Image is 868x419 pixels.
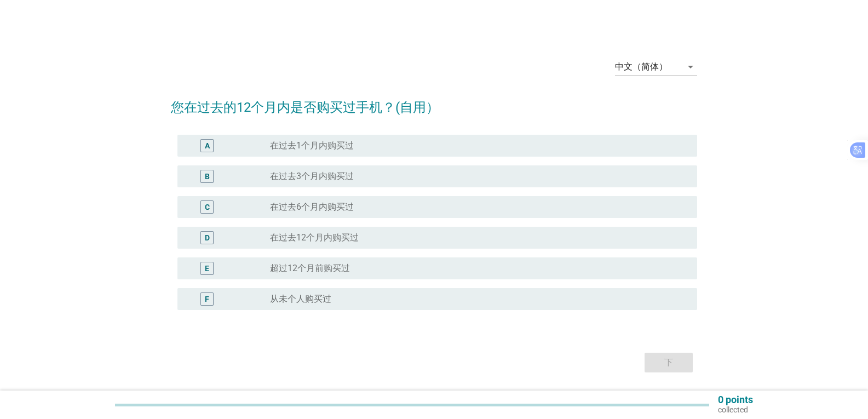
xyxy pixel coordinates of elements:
[205,232,210,244] div: D
[684,60,697,73] i: arrow_drop_down
[270,171,354,182] label: 在过去3个月内购买过
[205,263,209,274] div: E
[270,232,359,243] label: 在过去12个月内购买过
[270,140,354,151] label: 在过去1个月内购买过
[615,62,668,72] div: 中文（简体）
[718,405,753,415] p: collected
[205,294,209,305] div: F
[205,171,210,182] div: B
[718,395,753,405] p: 0 points
[270,202,354,213] label: 在过去6个月内购买过
[171,87,697,117] h2: 您在过去的12个月内是否购买过手机？(自用）
[205,140,210,152] div: A
[205,202,210,213] div: C
[270,294,331,305] label: 从未个人购买过
[270,263,350,274] label: 超过12个月前购买过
